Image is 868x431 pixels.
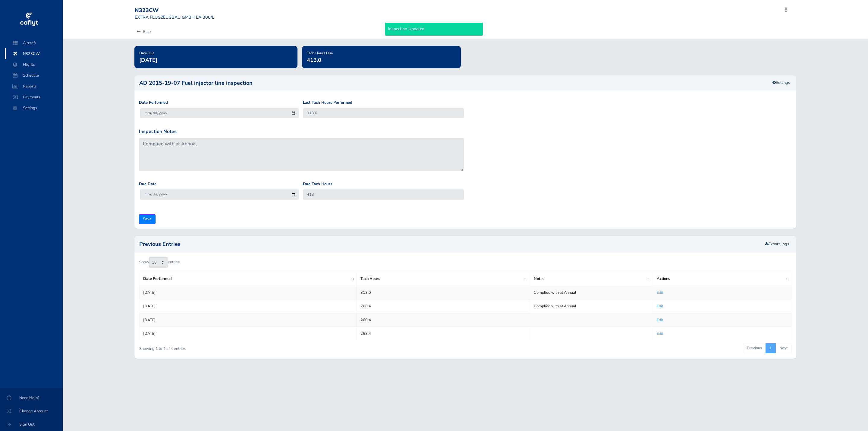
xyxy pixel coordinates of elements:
[139,313,357,327] td: [DATE]
[357,286,530,299] td: 313.0
[139,342,407,352] div: Showing 1 to 4 of 4 entries
[139,299,357,313] td: [DATE]
[139,128,177,136] label: Inspection Notes
[11,103,57,113] span: Settings
[139,51,154,55] span: Date Due
[357,272,530,286] th: Tach Hours: activate to sort column ascending
[769,78,794,88] a: Settings
[385,23,483,35] div: Inspection Updated
[657,303,663,309] a: Edit
[139,214,156,224] input: Save
[657,331,663,336] a: Edit
[357,299,530,313] td: 268.4
[135,7,214,14] div: N323CW
[11,37,57,48] span: Aircraft
[149,257,168,268] select: Showentries
[766,343,776,353] a: 1
[19,11,39,29] img: coflyt logo
[530,299,653,313] td: Complied with at Annual
[653,272,791,286] th: Actions: activate to sort column ascending
[11,92,57,103] span: Payments
[139,100,168,106] label: Date Performed
[303,100,352,106] label: Last Tach Hours Performed
[530,286,653,299] td: Complied with at Annual
[765,241,789,247] a: Export Logs
[11,81,57,92] span: Reports
[357,313,530,327] td: 268.4
[11,70,57,81] span: Schedule
[139,257,180,268] label: Show entries
[307,56,321,64] span: 413.0
[139,286,357,299] td: [DATE]
[307,51,333,55] span: Tach Hours Due
[530,272,653,286] th: Notes: activate to sort column ascending
[139,272,357,286] th: Date Performed: activate to sort column ascending
[11,48,57,59] span: N323CW
[139,56,157,64] span: [DATE]
[139,138,464,171] textarea: Complied with at Annual
[657,317,663,323] a: Edit
[139,181,156,187] label: Due Date
[135,14,214,20] small: EXTRA FLUGZEUGBAU GMBH EA 300/L
[139,327,357,341] td: [DATE]
[657,290,663,295] a: Edit
[7,406,55,417] span: Change Account
[139,241,763,247] h2: Previous Entries
[135,25,151,38] a: Back
[303,181,332,187] label: Due Tach Hours
[357,327,530,341] td: 268.4
[139,80,792,86] h2: AD 2015-19-07 Fuel injector line inspection
[7,392,55,403] span: Need Help?
[11,59,57,70] span: Flights
[7,419,55,430] span: Sign Out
